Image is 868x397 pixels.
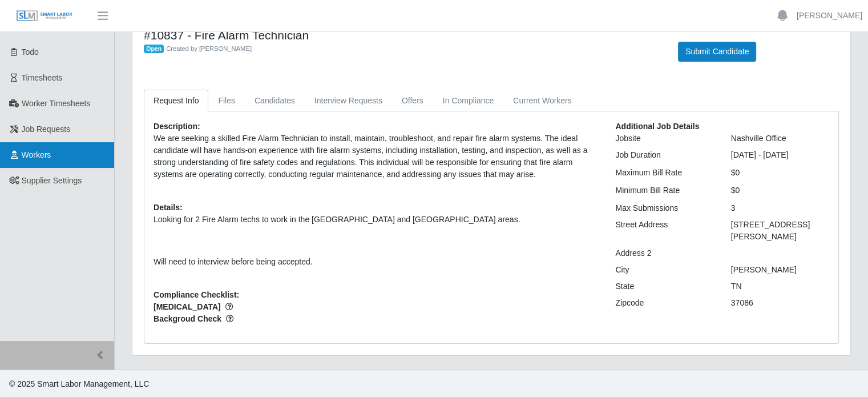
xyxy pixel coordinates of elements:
[154,290,239,299] b: Compliance Checklist:
[166,45,252,52] span: Created by [PERSON_NAME]
[154,256,598,268] p: Will need to interview before being accepted.
[607,185,722,197] div: Minimum Bill Rate
[607,247,722,259] div: Address 2
[722,149,838,161] div: [DATE] - [DATE]
[144,45,164,54] span: Open
[154,301,598,313] span: [MEDICAL_DATA]
[722,133,838,145] div: Nashville Office
[22,125,71,134] span: Job Requests
[607,167,722,179] div: Maximum Bill Rate
[305,90,392,112] a: Interview Requests
[9,379,149,388] span: © 2025 Smart Labor Management, LLC
[245,90,305,112] a: Candidates
[722,167,838,179] div: $0
[154,313,598,325] span: Backgroud Check
[22,73,63,82] span: Timesheets
[797,10,862,22] a: [PERSON_NAME]
[607,149,722,161] div: Job Duration
[722,202,838,214] div: 3
[607,297,722,309] div: Zipcode
[722,185,838,197] div: $0
[722,264,838,276] div: [PERSON_NAME]
[607,280,722,292] div: State
[144,90,208,112] a: Request Info
[22,176,82,185] span: Supplier Settings
[722,297,838,309] div: 37086
[144,28,661,42] h4: #10837 - Fire Alarm Technician
[154,133,598,181] p: We are seeking a skilled Fire Alarm Technician to install, maintain, troubleshoot, and repair fir...
[607,202,722,214] div: Max Submissions
[607,219,722,243] div: Street Address
[22,47,39,57] span: Todo
[392,90,433,112] a: Offers
[607,133,722,145] div: Jobsite
[22,150,51,159] span: Workers
[16,10,73,22] img: SLM Logo
[22,99,90,108] span: Worker Timesheets
[615,122,699,131] b: Additional Job Details
[607,264,722,276] div: City
[678,42,756,62] button: Submit Candidate
[722,280,838,292] div: TN
[722,219,838,243] div: [STREET_ADDRESS][PERSON_NAME]
[433,90,504,112] a: In Compliance
[154,203,183,212] b: Details:
[154,122,200,131] b: Description:
[503,90,581,112] a: Current Workers
[154,214,598,226] p: Looking for 2 Fire Alarm techs to work in the [GEOGRAPHIC_DATA] and [GEOGRAPHIC_DATA] areas.
[208,90,245,112] a: Files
